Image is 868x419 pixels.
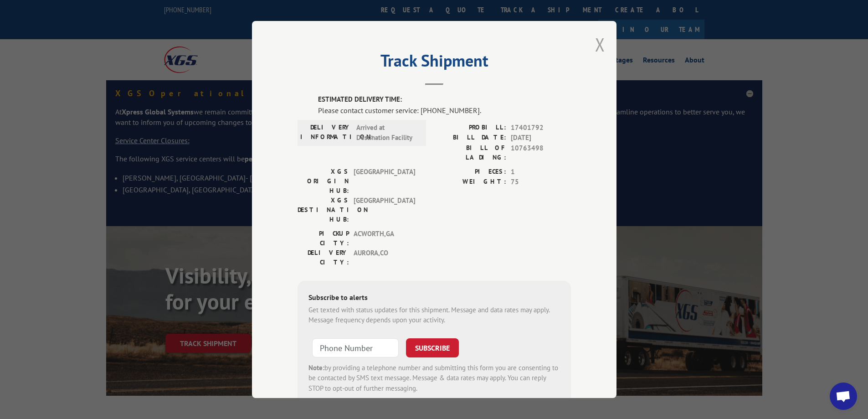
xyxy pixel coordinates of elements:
[511,133,571,143] span: [DATE]
[356,123,418,143] span: Arrived at Destination Facility
[300,123,352,143] label: DELIVERY INFORMATION:
[830,383,857,410] a: Open chat
[434,177,506,187] label: WEIGHT:
[354,167,415,196] span: [GEOGRAPHIC_DATA]
[511,143,571,162] span: 10763498
[318,94,571,105] label: ESTIMATED DELIVERY TIME:
[511,177,571,187] span: 75
[298,196,349,224] label: XGS DESTINATION HUB:
[318,105,571,116] div: Please contact customer service: [PHONE_NUMBER].
[308,305,560,326] div: Get texted with status updates for this shipment. Message and data rates may apply. Message frequ...
[354,229,415,248] span: ACWORTH , GA
[312,338,399,357] input: Phone Number
[298,248,349,267] label: DELIVERY CITY:
[308,363,560,394] div: by providing a telephone number and submitting this form you are consenting to be contacted by SM...
[308,363,324,372] strong: Note:
[298,229,349,248] label: PICKUP CITY:
[434,143,506,162] label: BILL OF LADING:
[308,292,560,305] div: Subscribe to alerts
[434,133,506,143] label: BILL DATE:
[434,123,506,133] label: PROBILL:
[406,338,459,357] button: SUBSCRIBE
[354,248,415,267] span: AURORA , CO
[434,167,506,177] label: PIECES:
[354,196,415,224] span: [GEOGRAPHIC_DATA]
[298,54,571,72] h2: Track Shipment
[511,123,571,133] span: 17401792
[298,167,349,196] label: XGS ORIGIN HUB:
[511,167,571,177] span: 1
[595,32,605,57] button: Close modal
